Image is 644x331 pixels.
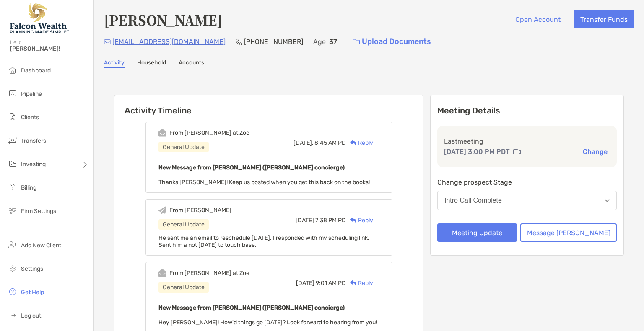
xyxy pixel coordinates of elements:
p: Age [313,36,326,47]
span: 7:38 PM PD [315,217,346,224]
span: Firm Settings [21,208,56,215]
img: pipeline icon [8,88,18,98]
img: Reply icon [350,218,356,223]
div: General Update [158,219,209,230]
p: 37 [329,36,337,47]
button: Meeting Update [437,223,517,242]
img: get-help icon [8,287,18,297]
div: Reply [346,216,373,225]
div: Intro Call Complete [444,197,502,204]
img: add_new_client icon [8,240,18,250]
b: New Message from [PERSON_NAME] ([PERSON_NAME] concierge) [158,304,345,311]
span: 9:01 AM PD [316,280,346,287]
span: [PERSON_NAME]! [10,45,88,52]
span: Add New Client [21,242,61,249]
div: From [PERSON_NAME] [169,207,231,214]
img: Event icon [158,269,166,277]
span: Pipeline [21,90,42,98]
p: [EMAIL_ADDRESS][DOMAIN_NAME] [112,36,226,47]
span: Thanks [PERSON_NAME]! Keep us posted when you get this back on the books! [158,179,370,186]
img: billing icon [8,182,18,192]
p: Meeting Details [437,105,617,116]
img: clients icon [8,112,18,122]
img: button icon [353,39,360,45]
p: [DATE] 3:00 PM PDT [444,146,510,157]
button: Change [580,147,610,156]
button: Open Account [509,10,567,28]
h6: Activity Timeline [114,95,423,115]
img: Open dropdown arrow [605,199,610,202]
span: [DATE], [293,139,313,146]
img: Reply icon [350,280,356,286]
span: Investing [21,161,46,168]
button: Transfer Funds [574,10,634,28]
button: Intro Call Complete [437,191,617,210]
span: He sent me an email to reschedule [DATE]. I responded with my scheduling link. Sent him a not [DA... [158,234,369,249]
p: [PHONE_NUMBER] [244,36,303,47]
img: Reply icon [350,140,356,146]
img: logout icon [8,310,18,320]
div: Reply [346,279,373,287]
div: From [PERSON_NAME] at Zoe [169,269,249,277]
img: Event icon [158,206,166,214]
div: Reply [346,139,373,147]
img: firm-settings icon [8,205,18,216]
div: General Update [158,282,209,293]
span: Transfers [21,137,46,144]
img: Email Icon [104,39,111,44]
span: Hey [PERSON_NAME]! How'd things go [DATE]? Look forward to hearing from you! [158,319,377,326]
img: communication type [513,149,521,155]
div: General Update [158,142,209,152]
span: [DATE] [296,217,314,224]
span: Settings [21,265,43,272]
img: dashboard icon [8,65,18,75]
img: Falcon Wealth Planning Logo [10,3,69,33]
button: Message [PERSON_NAME] [520,223,617,242]
div: From [PERSON_NAME] at Zoe [169,129,249,136]
img: transfers icon [8,135,18,145]
span: 8:45 AM PD [314,139,346,146]
span: Dashboard [21,67,51,74]
img: Phone Icon [236,38,242,45]
span: Clients [21,114,39,121]
span: [DATE] [296,280,314,287]
b: New Message from [PERSON_NAME] ([PERSON_NAME] concierge) [158,164,345,171]
span: Billing [21,184,36,191]
p: Last meeting [444,136,610,146]
span: Log out [21,312,41,319]
img: investing icon [8,159,18,169]
a: Household [137,59,166,68]
img: settings icon [8,263,18,273]
a: Activity [104,59,125,68]
a: Accounts [179,59,204,68]
p: Change prospect Stage [437,177,617,187]
a: Upload Documents [347,33,436,51]
h4: [PERSON_NAME] [104,10,222,29]
span: Get Help [21,289,44,296]
img: Event icon [158,129,166,137]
